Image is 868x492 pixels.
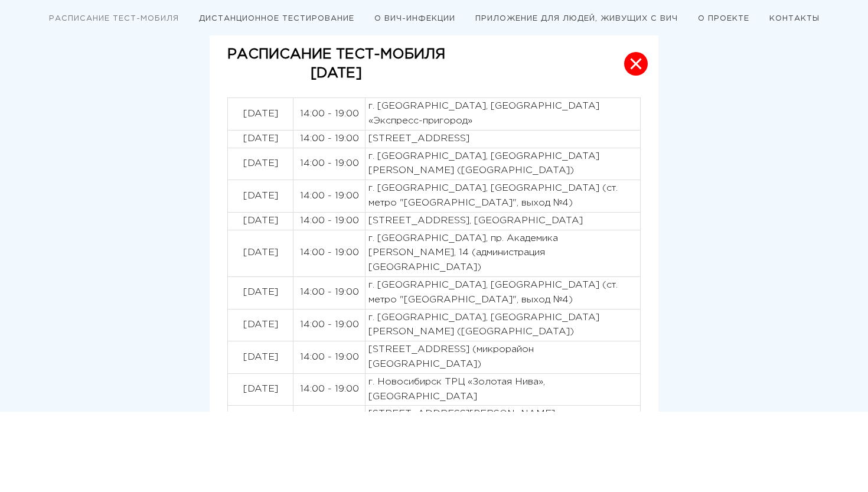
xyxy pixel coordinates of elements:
a: КОНТАКТЫ [769,15,820,22]
a: О ПРОЕКТЕ [698,15,749,22]
p: 14:00 - 19:00 [296,132,362,146]
p: [DATE] [231,382,290,397]
a: ДИСТАНЦИОННОЕ ТЕСТИРОВАНИЕ [199,15,354,22]
p: [STREET_ADDRESS], [GEOGRAPHIC_DATA] [368,214,637,229]
p: г. [GEOGRAPHIC_DATA], [GEOGRAPHIC_DATA][PERSON_NAME] ([GEOGRAPHIC_DATA]) [368,149,637,179]
p: г. [GEOGRAPHIC_DATA], [GEOGRAPHIC_DATA] «Экспресс-пригород» [368,99,637,129]
p: 14:00 - 19:00 [296,318,362,333]
p: [DATE] [227,64,445,83]
p: г. [GEOGRAPHIC_DATA], [GEOGRAPHIC_DATA][PERSON_NAME] ([GEOGRAPHIC_DATA]) [368,311,637,340]
p: г. [GEOGRAPHIC_DATA], [GEOGRAPHIC_DATA] (ст. метро "[GEOGRAPHIC_DATA]", выход №4) [368,181,637,211]
p: [DATE] [231,285,290,300]
p: [DATE] [231,214,290,229]
a: О ВИЧ-ИНФЕКЦИИ [374,15,455,22]
p: г. Новосибирск ТРЦ «Золотая Нива», [GEOGRAPHIC_DATA] [368,375,637,405]
p: 14:00 - 19:00 [296,214,362,229]
p: 14:00 - 19:00 [296,107,362,122]
p: 14:00 - 19:00 [296,189,362,204]
p: [DATE] [231,132,290,146]
p: [STREET_ADDRESS] [368,132,637,146]
p: [STREET_ADDRESS] (микрорайон [GEOGRAPHIC_DATA]) [368,343,637,372]
p: 14:00 - 19:00 [296,350,362,365]
p: [DATE] [231,157,290,171]
button: РАСПИСАНИЕ ТЕСТ-МОБИЛЯ[DATE] [210,30,658,98]
p: [DATE] [231,107,290,122]
a: РАСПИСАНИЕ ТЕСТ-МОБИЛЯ [49,15,179,22]
p: 14:00 - 19:00 [296,246,362,260]
p: 14:00 - 19:00 [296,157,362,171]
p: г. [GEOGRAPHIC_DATA], пр. Академика [PERSON_NAME], 14 (администрация [GEOGRAPHIC_DATA]) [368,232,637,275]
p: [DATE] [231,350,290,365]
p: [STREET_ADDRESS][PERSON_NAME][PERSON_NAME] [368,407,637,436]
p: [DATE] [231,318,290,333]
p: 14:00 - 19:00 [296,382,362,397]
p: [DATE] [231,189,290,204]
p: 14:00 - 19:00 [296,285,362,300]
a: ПРИЛОЖЕНИЕ ДЛЯ ЛЮДЕЙ, ЖИВУЩИХ С ВИЧ [475,15,678,22]
strong: РАСПИСАНИЕ ТЕСТ-МОБИЛЯ [227,48,445,61]
p: [DATE] [231,246,290,260]
p: г. [GEOGRAPHIC_DATA], [GEOGRAPHIC_DATA] (ст. метро "[GEOGRAPHIC_DATA]", выход №4) [368,278,637,308]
